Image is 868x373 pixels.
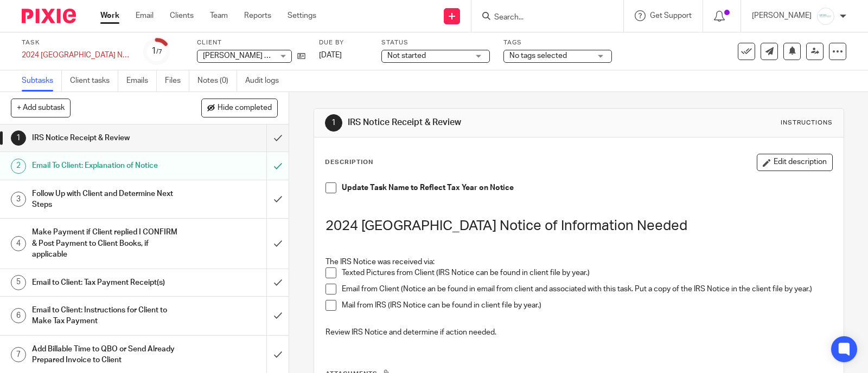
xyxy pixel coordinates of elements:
[32,302,181,330] h1: Email to Client: Instructions for Client to Make Tax Payment
[387,52,426,60] span: Not started
[757,154,833,171] button: Edit description
[11,159,26,174] div: 2
[509,52,567,60] span: No tags selected
[22,70,62,91] a: Subtasks
[32,274,181,291] h1: Email to Client: Tax Payment Receipt(s)
[348,117,602,128] h1: IRS Notice Receipt & Review
[817,8,834,25] img: _Logo.png
[781,119,833,127] div: Instructions
[22,50,130,61] div: 2024 MI Notice of Information Needed
[218,104,272,113] span: Hide completed
[325,257,832,267] p: The IRS Notice was received via:
[170,10,194,21] a: Clients
[32,158,181,174] h1: Email To Client: Explanation of Notice
[197,70,237,91] a: Notes (0)
[70,70,118,91] a: Client tasks
[11,99,71,117] button: + Add subtask
[503,38,612,47] label: Tags
[32,341,181,369] h1: Add Billable Time to QBO or Send Already Prepared Invoice to Client
[100,10,119,21] a: Work
[752,10,812,21] p: [PERSON_NAME]
[11,347,26,362] div: 7
[325,158,373,167] p: Description
[650,12,692,19] span: Get Support
[245,70,287,91] a: Audit logs
[201,99,278,117] button: Hide completed
[342,267,832,278] p: Texted Pictures from Client (IRS Notice can be found in client file by year.)
[165,70,189,91] a: Files
[22,9,76,23] img: Pixie
[342,184,514,192] strong: Update Task Name to Reflect Tax Year on Notice
[319,51,342,59] span: [DATE]
[32,224,181,263] h1: Make Payment if Client replied I CONFIRM & Post Payment to Client Books, if applicable
[32,186,181,213] h1: Follow Up with Client and Determine Next Steps
[288,10,316,21] a: Settings
[342,284,832,295] p: Email from Client (Notice an be found in email from client and associated with this task. Put a c...
[11,275,26,290] div: 5
[244,10,271,21] a: Reports
[197,38,305,47] label: Client
[203,52,330,60] span: [PERSON_NAME] & [PERSON_NAME]
[319,38,368,47] label: Due by
[493,13,591,23] input: Search
[325,114,342,132] div: 1
[32,130,181,146] h1: IRS Notice Receipt & Review
[22,50,130,61] div: 2024 [GEOGRAPHIC_DATA] Notice of Information Needed
[381,38,490,47] label: Status
[11,236,26,251] div: 4
[11,308,26,323] div: 6
[11,130,26,146] div: 1
[156,49,162,55] small: /7
[325,218,832,234] h1: 2024 [GEOGRAPHIC_DATA] Notice of Information Needed
[342,300,832,311] p: Mail from IRS (IRS Notice can be found in client file by year.)
[126,70,157,91] a: Emails
[11,192,26,207] div: 3
[22,38,130,47] label: Task
[136,10,154,21] a: Email
[210,10,228,21] a: Team
[325,327,832,338] p: Review IRS Notice and determine if action needed.
[151,45,162,57] div: 1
